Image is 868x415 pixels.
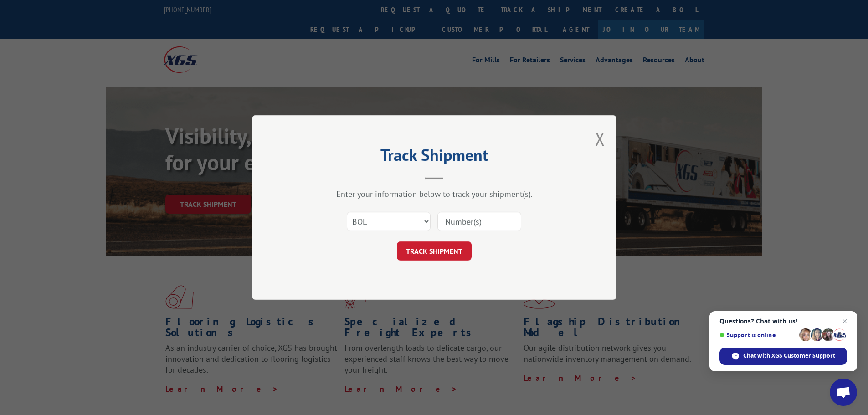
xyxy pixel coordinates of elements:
div: Enter your information below to track your shipment(s). [298,189,571,199]
button: Close modal [595,127,605,151]
input: Number(s) [437,212,521,231]
span: Chat with XGS Customer Support [743,352,835,360]
h2: Track Shipment [298,149,571,166]
span: Close chat [839,316,850,327]
span: Questions? Chat with us! [719,318,847,325]
span: Support is online [719,332,796,338]
div: Chat with XGS Customer Support [719,348,847,365]
div: Open chat [830,379,857,406]
button: TRACK SHIPMENT [397,241,472,261]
